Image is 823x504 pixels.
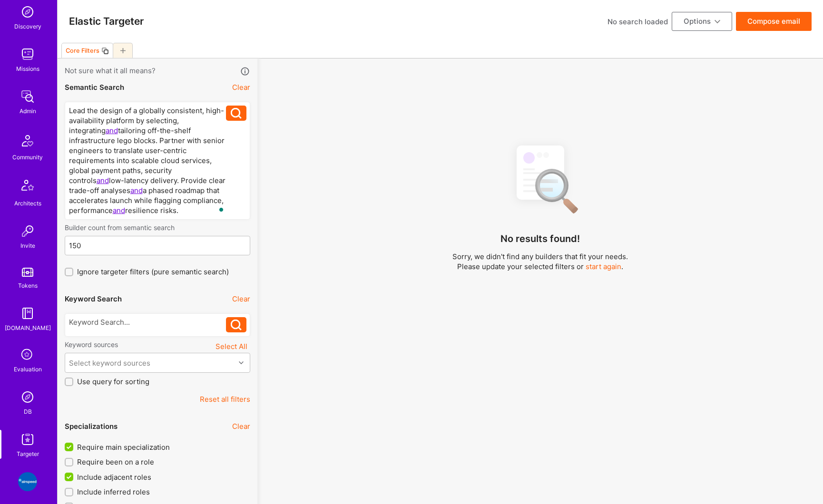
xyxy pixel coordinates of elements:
div: Community [12,152,43,162]
div: Semantic Search [65,82,124,92]
div: Discovery [14,21,41,31]
button: Options [672,12,732,31]
div: Tokens [18,281,38,291]
i: icon Info [240,66,251,77]
span: Include inferred roles [77,487,150,497]
span: Require been on a role [77,457,154,467]
div: To enrich screen reader interactions, please activate Accessibility in Grammarly extension settings [69,106,226,215]
div: Evaluation [14,364,42,374]
img: guide book [18,304,37,323]
div: Select keyword sources [69,358,150,368]
h3: Elastic Targeter [69,15,144,27]
img: admin teamwork [18,87,37,106]
div: No search loaded [607,17,668,27]
span: Require main specialization [77,442,170,452]
img: discovery [18,2,37,21]
img: tokens [22,268,33,277]
span: Not sure what it all means? [65,66,156,77]
button: Select All [213,340,250,353]
p: Sorry, we didn't find any builders that fit your needs. [452,252,628,262]
i: icon SelectionTeam [19,346,37,364]
button: Reset all filters [200,394,250,404]
i: icon Chevron [239,360,244,365]
label: Keyword sources [65,340,118,349]
div: Missions [16,64,39,74]
span: Ignore targeter filters (pure semantic search) [77,267,229,277]
img: No Results [500,137,581,220]
div: DB [24,407,32,417]
div: [DOMAIN_NAME] [5,323,51,333]
span: Include adjacent roles [77,472,151,482]
img: Admin Search [18,388,37,407]
div: Keyword Search [65,294,122,304]
img: Airspeed: A platform to help employees feel more connected and celebrated [18,472,37,491]
img: Community [16,129,39,152]
span: Use query for sorting [77,377,149,387]
img: Skill Targeter [18,430,37,449]
i: icon Search [231,320,242,330]
div: Invite [20,241,35,251]
i: icon Plus [120,48,126,53]
a: Airspeed: A platform to help employees feel more connected and celebrated [16,472,39,491]
div: Targeter [17,449,39,459]
button: Clear [232,294,250,304]
p: Please update your selected filters or . [452,262,628,271]
h4: No results found! [500,233,580,244]
button: Compose email [736,12,812,31]
div: Specializations [65,421,118,431]
i: icon Copy [101,47,109,55]
div: Architects [14,198,41,208]
img: Architects [16,175,39,198]
i: icon ArrowDownBlack [715,19,720,25]
img: Invite [18,222,37,241]
img: teamwork [18,45,37,64]
div: Admin [20,106,36,116]
label: Builder count from semantic search [65,223,250,232]
button: Clear [232,421,250,431]
div: Core Filters [66,47,99,54]
button: Clear [232,82,250,92]
i: icon Search [231,108,242,119]
button: start again [586,262,621,271]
